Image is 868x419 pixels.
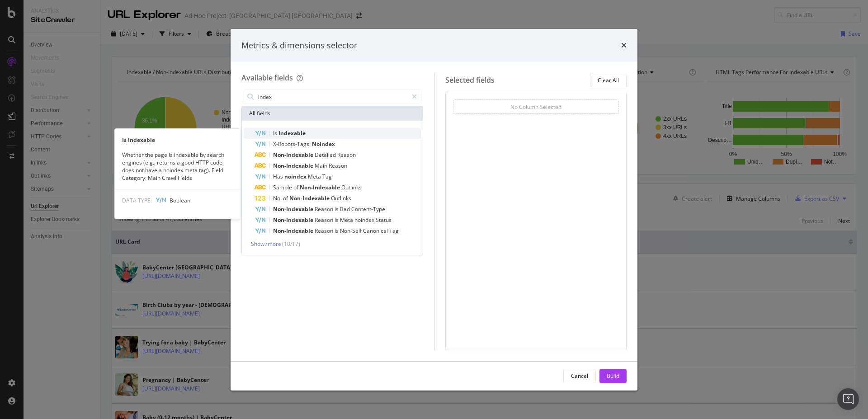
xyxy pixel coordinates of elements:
div: No Column Selected [510,103,561,111]
div: All fields [242,106,423,121]
input: Search by field name [257,90,408,104]
span: Reason [315,227,335,235]
span: Noindex [312,140,335,148]
span: Meta [308,173,322,180]
div: Cancel [571,372,588,380]
span: Non-Indexable [289,194,331,202]
span: Non-Indexable [273,151,315,159]
span: Outlinks [331,194,351,202]
span: Non-Indexable [300,184,341,191]
div: Whether the page is indexable by search engines (e.g., returns a good HTTP code, does not have a ... [115,151,241,182]
span: of [283,194,289,202]
div: times [621,40,627,52]
span: Has [273,173,284,180]
span: X-Robots-Tags: [273,140,312,148]
span: Reason [337,151,356,159]
span: Canonical [363,227,389,235]
div: Is Indexable [115,136,241,144]
span: Main [315,162,329,169]
span: Meta [340,216,354,224]
span: Bad [340,205,351,213]
span: Content-Type [351,205,385,213]
span: Show 7 more [251,240,281,248]
div: Available fields [241,73,293,83]
span: Status [376,216,392,224]
span: Indexable [278,129,306,137]
div: Selected fields [445,75,495,85]
span: Non-Self [340,227,363,235]
span: ( 10 / 17 ) [282,240,300,248]
span: Tag [322,173,332,180]
div: Clear All [598,76,619,84]
span: Reason [315,205,335,213]
span: Detailed [315,151,337,159]
button: Clear All [590,73,627,87]
span: noindex [354,216,376,224]
div: Metrics & dimensions selector [241,40,357,52]
span: Sample [273,184,293,191]
span: Non-Indexable [273,205,315,213]
span: Non-Indexable [273,227,315,235]
span: is [335,216,340,224]
span: Tag [389,227,399,235]
span: of [293,184,300,191]
span: Non-Indexable [273,216,315,224]
span: is [335,205,340,213]
span: is [335,227,340,235]
div: modal [231,29,637,391]
span: Outlinks [341,184,362,191]
div: Open Intercom Messenger [837,388,859,410]
span: Reason [315,216,335,224]
span: Non-Indexable [273,162,315,169]
span: noindex [284,173,308,180]
span: No. [273,194,283,202]
button: Cancel [563,369,596,383]
div: Build [607,372,619,380]
button: Build [599,369,627,383]
span: Is [273,129,278,137]
span: Reason [329,162,347,169]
